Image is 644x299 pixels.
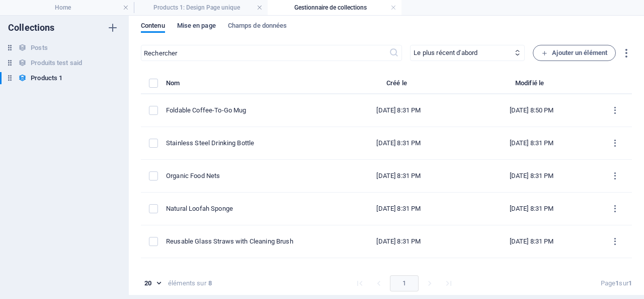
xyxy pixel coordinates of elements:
th: Nom [166,77,332,94]
th: Créé le [332,77,465,94]
div: Organic Food Nets [166,171,324,181]
div: [DATE] 8:31 PM [340,106,457,115]
span: Ajouter un élément [541,47,607,59]
div: [DATE] 8:31 PM [340,237,457,246]
button: page 1 [390,275,419,291]
h6: Products 1 [31,72,62,84]
i: Créer une nouvelle collection [107,22,119,34]
button: Ajouter un élément [533,45,616,61]
div: Stainless Steel Drinking Bottle [166,139,324,148]
span: Mise en page [177,20,216,34]
strong: 8 [208,279,212,288]
span: Contenu [141,20,165,34]
span: Champs de données [228,20,287,34]
h4: Gestionnaire de collections [268,2,401,13]
h6: Produits test said [31,57,82,69]
h6: Posts [31,42,47,54]
div: [DATE] 8:31 PM [340,204,457,213]
div: Foldable Coffee-To-Go Mug [166,106,324,115]
div: [DATE] 8:31 PM [473,171,590,181]
div: Natural Loofah Sponge [166,204,324,213]
div: [DATE] 8:50 PM [473,106,590,115]
th: Modifié le [465,77,598,94]
strong: 1 [615,279,619,287]
input: Rechercher [141,45,389,61]
h6: Collections [8,22,55,34]
div: 20 [141,279,164,288]
div: éléments sur [168,279,206,288]
div: [DATE] 8:31 PM [473,237,590,246]
nav: pagination navigation [350,275,458,291]
strong: 1 [628,279,632,287]
div: [DATE] 8:31 PM [340,171,457,181]
div: Reusable Glass Straws with Cleaning Brush [166,237,324,246]
div: [DATE] 8:31 PM [473,139,590,148]
div: [DATE] 8:31 PM [340,139,457,148]
div: Page sur [601,279,632,288]
div: [DATE] 8:31 PM [473,204,590,213]
h4: Products 1: Design Page unique [134,2,268,13]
